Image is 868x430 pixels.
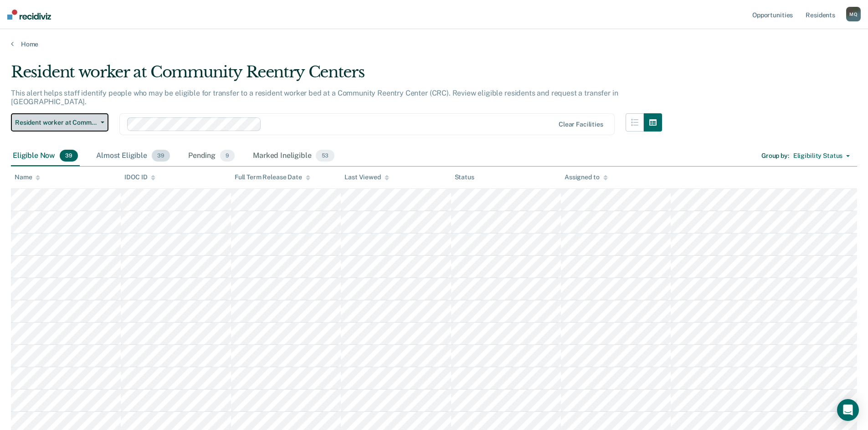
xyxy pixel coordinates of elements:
[152,150,170,162] span: 39
[11,89,618,106] p: This alert helps staff identify people who may be eligible for transfer to a resident worker bed ...
[793,152,842,160] div: Eligibility Status
[220,150,235,162] span: 9
[11,63,662,89] div: Resident worker at Community Reentry Centers
[60,150,78,162] span: 39
[251,146,336,166] div: Marked Ineligible53
[846,7,861,21] div: M Q
[7,10,51,20] img: Recidiviz
[186,146,236,166] div: Pending9
[15,173,40,181] div: Name
[761,152,789,160] div: Group by :
[11,146,80,166] div: Eligible Now39
[15,119,97,126] span: Resident worker at Community Reentry Centers
[316,150,334,162] span: 53
[11,40,857,48] a: Home
[124,173,155,181] div: IDOC ID
[344,173,389,181] div: Last Viewed
[837,399,859,421] div: Open Intercom Messenger
[11,113,108,132] button: Resident worker at Community Reentry Centers
[455,173,474,181] div: Status
[565,173,607,181] div: Assigned to
[235,173,310,181] div: Full Term Release Date
[789,149,854,163] button: Eligibility Status
[559,121,603,128] div: Clear facilities
[846,7,861,21] button: MQ
[94,146,172,166] div: Almost Eligible39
